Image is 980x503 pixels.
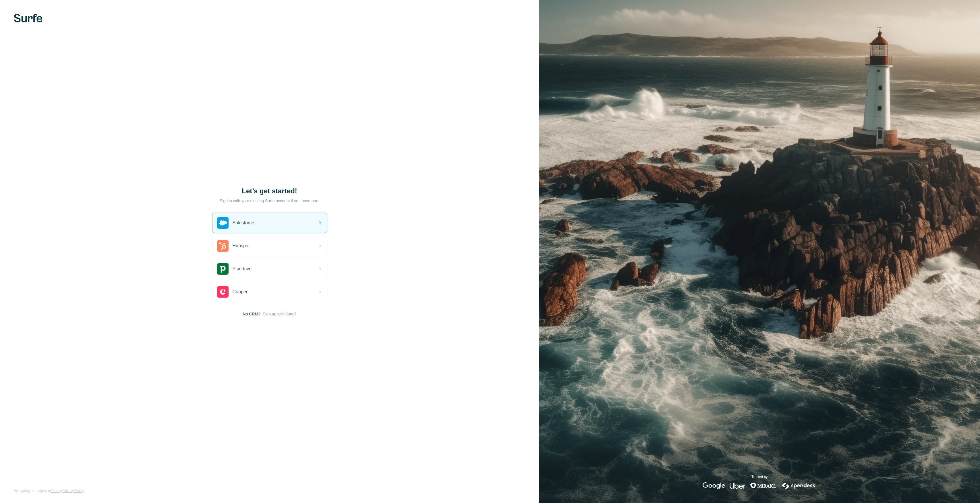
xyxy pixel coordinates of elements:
[781,482,817,489] img: spendesk's logo
[703,482,725,489] img: google's logo
[51,489,60,493] a: Terms
[750,482,776,489] img: mirakl's logo
[14,14,42,22] img: Surfe's logo
[220,198,319,204] p: Sign in with your existing Surfe account if you have one.
[233,242,250,249] span: Hubspot
[217,240,229,252] img: hubspot's logo
[217,217,229,229] img: salesforce's logo
[217,286,229,298] img: copper's logo
[751,474,768,479] p: Trusted by
[243,311,260,317] span: No CRM?
[233,288,248,295] span: Copper
[730,482,745,489] img: uber's logo
[212,186,327,196] h1: Let’s get started!
[233,265,252,272] span: Pipedrive
[263,311,296,317] button: Sign up with Gmail
[14,488,84,494] span: By signing up, I agree to &
[233,219,254,226] span: Salesforce
[63,489,84,493] a: Privacy Policy
[217,263,229,275] img: pipedrive's logo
